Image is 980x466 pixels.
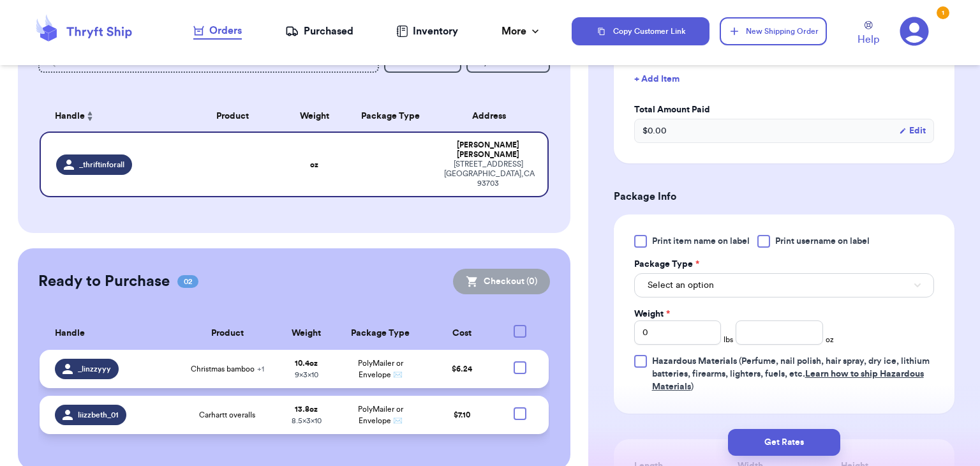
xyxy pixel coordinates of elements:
h2: Ready to Purchase [38,271,170,292]
label: Package Type [634,258,699,271]
th: Cost [425,317,499,350]
span: $ 6.24 [452,365,472,373]
button: Checkout (0) [453,269,550,294]
span: Print item name on label [652,235,750,248]
span: _linzzyyy [78,364,111,374]
button: Copy Customer Link [572,17,709,45]
th: Package Type [336,317,426,350]
th: Weight [284,101,345,132]
label: Total Amount Paid [634,103,934,116]
strong: 10.4 oz [295,359,318,367]
th: Package Type [345,101,437,132]
span: Christmas bamboo [191,364,264,374]
div: [STREET_ADDRESS] [GEOGRAPHIC_DATA] , CA 93703 [444,160,532,188]
span: + 1 [257,365,264,373]
h3: Package Info [614,189,954,204]
a: Orders [193,23,242,40]
span: oz [826,334,834,345]
span: Select an option [648,279,714,292]
a: Purchased [285,24,353,39]
span: $ 7.10 [454,411,470,419]
button: Select an option [634,273,934,297]
span: Help [857,32,879,47]
div: 1 [937,6,949,19]
strong: oz [310,161,318,169]
span: _thriftinforall [79,160,124,170]
div: [PERSON_NAME] [PERSON_NAME] [444,140,532,160]
th: Weight [277,317,336,350]
button: New Shipping Order [720,17,827,45]
div: Orders [193,23,242,38]
button: Edit [899,124,926,137]
span: Hazardous Materials [652,357,737,366]
span: Handle [55,327,85,340]
span: PolyMailer or Envelope ✉️ [358,359,403,379]
span: 8.5 x 3 x 10 [292,417,322,425]
span: 9 x 3 x 10 [295,371,318,379]
span: Carhartt overalls [199,410,255,420]
span: Handle [55,110,85,123]
button: Get Rates [728,429,840,456]
div: More [501,24,542,39]
span: $ 0.00 [642,124,667,137]
th: Product [182,101,284,132]
span: 02 [177,275,198,288]
span: (Perfume, nail polish, hair spray, dry ice, lithium batteries, firearms, lighters, fuels, etc. ) [652,357,930,391]
th: Product [178,317,277,350]
label: Weight [634,308,670,320]
button: + Add Item [629,65,939,93]
span: PolyMailer or Envelope ✉️ [358,405,403,425]
th: Address [436,101,549,132]
a: Inventory [396,24,458,39]
span: liizzbeth_01 [78,410,119,420]
button: Sort ascending [85,109,95,124]
a: 1 [900,17,929,46]
span: lbs [724,334,733,345]
a: Help [857,21,879,47]
span: Print username on label [775,235,870,248]
strong: 13.8 oz [295,405,318,413]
